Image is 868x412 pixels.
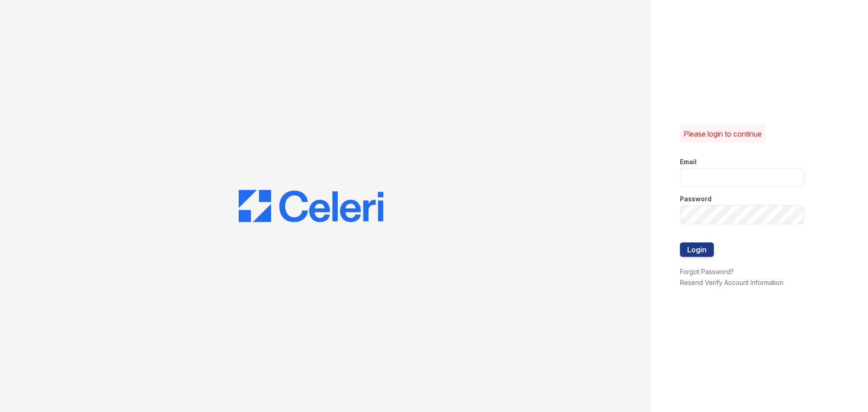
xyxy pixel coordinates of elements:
p: Please login to continue [684,128,762,139]
button: Login [680,242,714,257]
a: Resend Verify Account Information [680,279,783,286]
label: Password [680,194,712,204]
label: Email [680,157,697,166]
img: CE_Logo_Blue-a8612792a0a2168367f1c8372b55b34899dd931a85d93a1a3d3e32e68fde9ad4.png [239,190,383,223]
a: Forgot Password? [680,268,734,275]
